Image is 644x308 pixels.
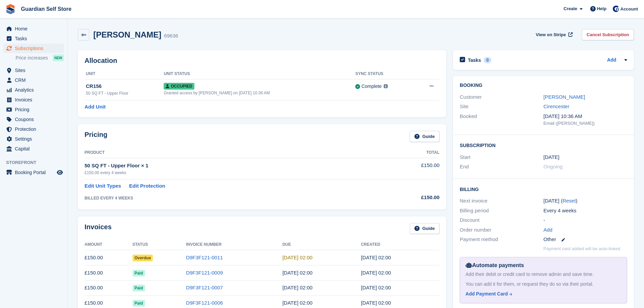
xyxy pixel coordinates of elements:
div: Add their debit or credit card to remove admin and save time. [466,271,621,278]
h2: Tasks [468,57,481,63]
a: View on Stripe [533,29,574,40]
div: Customer [460,93,543,101]
div: Start [460,153,543,161]
span: Analytics [15,85,55,95]
th: Unit Status [164,69,355,79]
div: [DATE] ( ) [544,197,627,205]
time: 2025-05-25 01:00:00 UTC [282,300,312,306]
a: menu [3,124,64,134]
th: Due [282,239,361,250]
div: £150.00 [374,194,439,202]
div: 50 SQ FT - Upper Floor [86,90,164,96]
span: Price increases [16,55,48,61]
td: £150.00 [85,280,133,295]
a: menu [3,75,64,85]
div: Payment method [460,236,543,243]
img: Tom Scott [613,5,619,12]
a: Guide [410,131,439,142]
time: 2025-07-20 01:00:00 UTC [282,270,312,276]
a: Add [544,226,553,234]
div: NEW [53,54,64,61]
div: Other [544,236,627,243]
span: Ongoing [544,164,563,169]
a: menu [3,34,64,43]
a: Preview store [56,168,64,176]
th: Product [85,147,374,158]
div: 69636 [164,32,178,40]
a: D9F3F121-0007 [186,285,223,290]
div: £150.00 every 4 weeks [85,170,374,176]
a: Guide [410,223,439,234]
time: 2025-06-21 01:00:41 UTC [361,285,391,290]
th: Status [133,239,186,250]
a: Reset [563,198,576,204]
time: 2025-08-16 01:00:14 UTC [361,255,391,260]
span: Storefront [6,159,67,166]
div: Next invoice [460,197,543,205]
div: Order number [460,226,543,234]
div: Billing period [460,207,543,215]
div: CR156 [86,82,164,90]
a: menu [3,105,64,114]
time: 2025-07-19 01:00:23 UTC [361,270,391,276]
p: Payment card added will be auto-linked [544,245,620,252]
div: [DATE] 10:36 AM [544,113,627,120]
span: Subscriptions [15,44,55,53]
span: Paid [133,285,145,291]
div: 0 [484,57,492,63]
h2: [PERSON_NAME] [93,30,161,39]
time: 2025-08-17 01:00:00 UTC [282,255,312,260]
time: 2025-06-22 01:00:00 UTC [282,285,312,290]
div: Granted access by [PERSON_NAME] on [DATE] 10:36 AM [164,90,355,96]
span: Home [15,24,55,33]
div: BILLED EVERY 4 WEEKS [85,195,374,201]
span: Invoices [15,95,55,104]
span: Sites [15,66,55,75]
th: Created [361,239,439,250]
span: Occupied [164,83,194,90]
th: Total [374,147,439,158]
a: Price increases NEW [16,54,64,62]
a: menu [3,24,64,33]
td: £150.00 [85,265,133,281]
div: - [544,216,627,224]
a: menu [3,85,64,95]
th: Invoice Number [186,239,282,250]
td: £150.00 [374,158,439,179]
span: Create [564,5,577,12]
span: Tasks [15,34,55,43]
a: Cancel Subscription [582,29,634,40]
div: Complete [361,83,382,90]
a: menu [3,95,64,104]
a: Guardian Self Store [18,3,74,15]
span: CRM [15,75,55,85]
img: icon-info-grey-7440780725fd019a000dd9b08b2336e03edf1995a4989e88bcd33f0948082b44.svg [384,84,388,88]
div: Site [460,103,543,111]
h2: Invoices [85,223,112,234]
h2: Billing [460,186,627,192]
img: stora-icon-8386f47178a22dfd0bd8f6a31ec36ba5ce8667c1dd55bd0f319d3a0aa187defe.svg [5,4,16,14]
a: Edit Protection [129,182,165,190]
time: 2025-02-01 01:00:00 UTC [544,153,559,161]
a: menu [3,44,64,53]
div: Every 4 weeks [544,207,627,215]
div: Automate payments [466,261,621,269]
div: End [460,163,543,171]
time: 2025-05-24 01:00:59 UTC [361,300,391,306]
span: Overdue [133,255,153,261]
div: 50 SQ FT - Upper Floor × 1 [85,162,374,170]
div: Booked [460,113,543,127]
a: D9F3F121-0011 [186,255,223,260]
span: Protection [15,124,55,134]
a: D9F3F121-0006 [186,300,223,306]
h2: Subscription [460,142,627,148]
span: Paid [133,300,145,307]
th: Sync Status [355,69,414,79]
h2: Pricing [85,131,108,142]
a: Edit Unit Types [85,182,121,190]
span: Settings [15,134,55,144]
span: Capital [15,144,55,153]
h2: Allocation [85,57,439,65]
div: You can add it for them, or request they do so via their portal. [466,281,621,288]
a: D9F3F121-0009 [186,270,223,276]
